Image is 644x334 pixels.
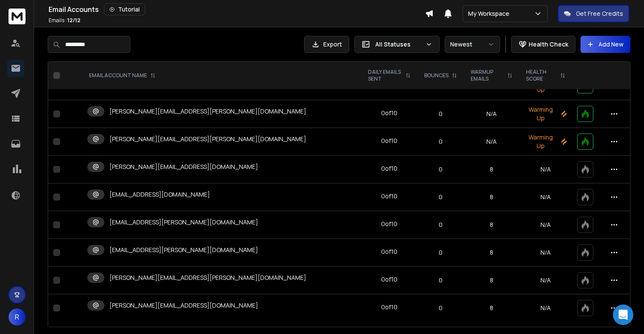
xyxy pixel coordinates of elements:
[464,100,519,128] td: N/A
[381,164,397,173] div: 0 of 10
[576,9,623,18] p: Get Free Credits
[464,156,519,183] td: 8
[445,36,500,53] button: Newest
[381,192,397,200] div: 0 of 10
[526,69,557,82] p: HEALTH SCORE
[381,275,397,284] div: 0 of 10
[511,36,575,53] button: Health Check
[524,105,567,122] p: Warming Up
[368,69,402,82] p: DAILY EMAILS SENT
[375,40,422,49] p: All Statuses
[464,128,519,156] td: N/A
[524,133,567,150] p: Warming Up
[471,69,503,82] p: WARMUP EMAILS
[109,301,258,310] p: [PERSON_NAME][EMAIL_ADDRESS][DOMAIN_NAME]
[381,109,397,117] div: 0 of 10
[423,110,459,118] p: 0
[423,248,459,257] p: 0
[381,220,397,228] div: 0 of 10
[109,246,258,254] p: [EMAIL_ADDRESS][PERSON_NAME][DOMAIN_NAME]
[424,72,448,79] p: BOUNCES
[109,218,258,227] p: [EMAIL_ADDRESS][PERSON_NAME][DOMAIN_NAME]
[529,40,568,49] p: Health Check
[423,165,459,174] p: 0
[49,17,80,24] p: Emails :
[109,273,306,282] p: [PERSON_NAME][EMAIL_ADDRESS][PERSON_NAME][DOMAIN_NAME]
[464,267,519,294] td: 8
[381,247,397,256] div: 0 of 10
[524,248,567,257] p: N/A
[381,303,397,311] div: 0 of 10
[581,36,630,53] button: Add New
[613,305,633,325] div: Open Intercom Messenger
[423,221,459,229] p: 0
[89,72,155,79] div: EMAIL ACCOUNT NAME
[67,17,80,24] span: 12 / 12
[304,36,349,53] button: Export
[9,308,26,325] button: R
[524,276,567,285] p: N/A
[464,211,519,239] td: 8
[558,5,629,22] button: Get Free Credits
[109,135,306,143] p: [PERSON_NAME][EMAIL_ADDRESS][PERSON_NAME][DOMAIN_NAME]
[423,137,459,146] p: 0
[423,276,459,285] p: 0
[109,190,210,199] p: [EMAIL_ADDRESS][DOMAIN_NAME]
[524,221,567,229] p: N/A
[104,3,145,15] button: Tutorial
[423,193,459,201] p: 0
[524,165,567,174] p: N/A
[464,183,519,211] td: 8
[524,193,567,201] p: N/A
[464,294,519,322] td: 8
[468,9,513,18] p: My Workspace
[524,304,567,312] p: N/A
[49,3,425,15] div: Email Accounts
[109,107,306,116] p: [PERSON_NAME][EMAIL_ADDRESS][PERSON_NAME][DOMAIN_NAME]
[381,137,397,145] div: 0 of 10
[423,304,459,312] p: 0
[109,163,258,171] p: [PERSON_NAME][EMAIL_ADDRESS][DOMAIN_NAME]
[464,239,519,267] td: 8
